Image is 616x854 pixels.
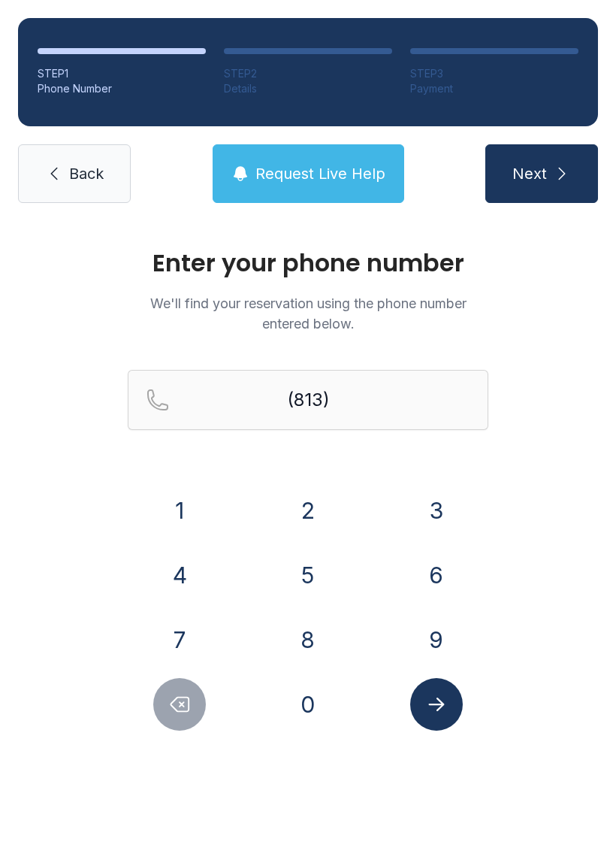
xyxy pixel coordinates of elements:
h1: Enter your phone number [128,251,488,275]
div: STEP 3 [410,66,578,81]
button: 5 [282,549,334,601]
span: Next [512,163,547,184]
button: Delete number [153,678,206,731]
button: 1 [153,484,206,537]
input: Reservation phone number [128,370,488,430]
button: 0 [282,678,334,731]
button: 3 [410,484,463,537]
button: 9 [410,613,463,666]
span: Request Live Help [255,163,385,184]
button: Submit lookup form [410,678,463,731]
button: 6 [410,549,463,601]
div: Payment [410,81,578,96]
button: 4 [153,549,206,601]
button: 8 [282,613,334,666]
span: Back [69,163,104,184]
div: Details [224,81,392,96]
div: STEP 1 [38,66,206,81]
button: 2 [282,484,334,537]
div: Phone Number [38,81,206,96]
div: STEP 2 [224,66,392,81]
p: We'll find your reservation using the phone number entered below. [128,293,488,334]
button: 7 [153,613,206,666]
